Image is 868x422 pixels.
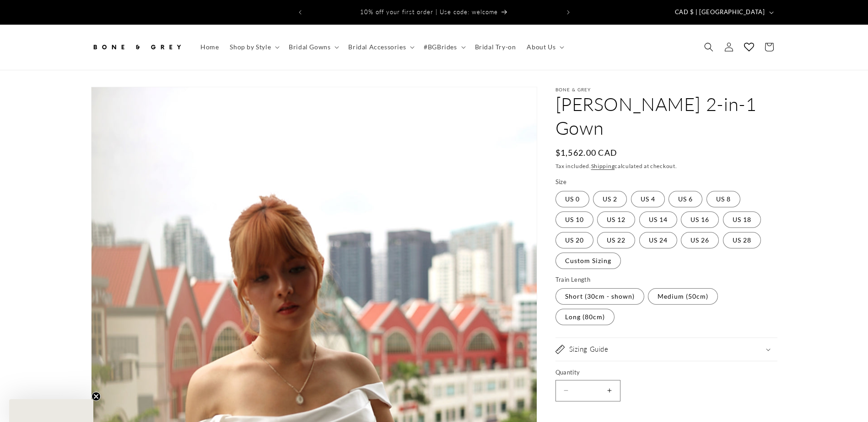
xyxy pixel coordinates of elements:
a: Shipping [591,163,615,169]
legend: Train Length [555,275,592,285]
summary: About Us [521,37,568,57]
button: Close teaser [92,392,101,401]
span: Home [200,43,219,51]
label: US 10 [555,211,593,228]
label: US 6 [669,191,702,207]
div: Close teaser [9,399,93,422]
summary: Bridal Gowns [283,37,343,57]
label: Medium (50cm) [648,288,718,305]
legend: Size [555,178,568,187]
label: US 24 [639,232,677,248]
span: Shop by Style [230,43,271,51]
button: Next announcement [558,4,578,21]
h2: Sizing Guide [569,345,609,354]
span: #BGBrides [424,43,457,51]
label: Long (80cm) [555,309,615,325]
h1: [PERSON_NAME] 2-in-1 Gown [555,92,777,140]
label: US 14 [639,211,677,228]
a: Bone and Grey Bridal [87,34,186,61]
a: Home [195,37,224,57]
span: Bridal Try-on [475,43,516,51]
span: CAD $ | [GEOGRAPHIC_DATA] [675,8,765,17]
label: US 0 [555,191,589,207]
span: $1,562.00 CAD [555,147,618,159]
summary: Shop by Style [224,37,283,57]
label: Short (30cm - shown) [555,288,644,305]
span: Bridal Gowns [289,43,330,51]
div: Tax included. calculated at checkout. [555,162,777,171]
label: US 26 [681,232,719,248]
a: Bridal Try-on [469,37,522,57]
span: Bridal Accessories [348,43,406,51]
button: CAD $ | [GEOGRAPHIC_DATA] [669,4,777,21]
img: Bone and Grey Bridal [91,37,183,57]
label: US 18 [723,211,761,228]
summary: #BGBrides [418,37,469,57]
label: US 8 [706,191,740,207]
label: US 16 [681,211,719,228]
span: 10% off your first order | Use code: welcome [360,8,498,16]
label: US 20 [555,232,593,248]
label: Quantity [555,368,757,377]
summary: Search [699,37,719,57]
label: US 4 [631,191,665,207]
summary: Sizing Guide [555,338,777,361]
summary: Bridal Accessories [343,37,418,57]
label: US 12 [597,211,635,228]
p: Bone & Grey [555,87,777,92]
button: Previous announcement [290,4,310,21]
label: US 2 [593,191,627,207]
label: Custom Sizing [555,253,621,269]
label: US 22 [597,232,635,248]
label: US 28 [723,232,761,248]
span: About Us [527,43,555,51]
